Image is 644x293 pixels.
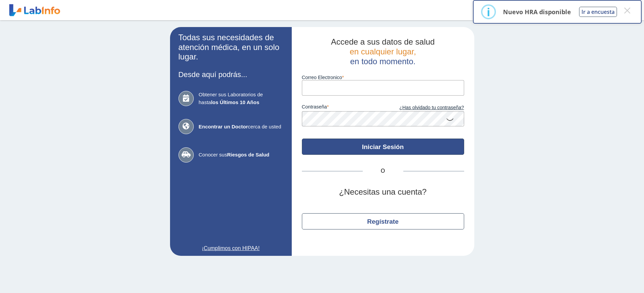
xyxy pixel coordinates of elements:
[350,57,415,66] span: en todo momento.
[350,47,416,56] span: en cualquier lugar,
[302,75,464,80] label: Correo Electronico
[178,70,283,79] h3: Desde aquí podrás...
[487,6,490,18] div: i
[383,104,464,112] a: ¿Has olvidado tu contraseña?
[178,33,283,62] h2: Todas sus necesidades de atención médica, en un solo lugar.
[199,151,283,159] span: Conocer sus
[178,244,283,252] a: ¡Cumplimos con HIPAA!
[302,213,464,229] button: Regístrate
[199,91,283,106] span: Obtener sus Laboratorios de hasta
[227,152,269,157] b: Riesgos de Salud
[503,8,571,16] p: Nuevo HRA disponible
[363,167,403,175] span: O
[211,99,259,105] b: los Últimos 10 Años
[331,37,435,46] span: Accede a sus datos de salud
[199,123,283,131] span: cerca de usted
[302,139,464,155] button: Iniciar Sesión
[579,7,617,17] button: Ir a encuesta
[302,187,464,197] h2: ¿Necesitas una cuenta?
[621,4,633,17] button: Close this dialog
[302,104,383,112] label: contraseña
[199,124,248,129] b: Encontrar un Doctor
